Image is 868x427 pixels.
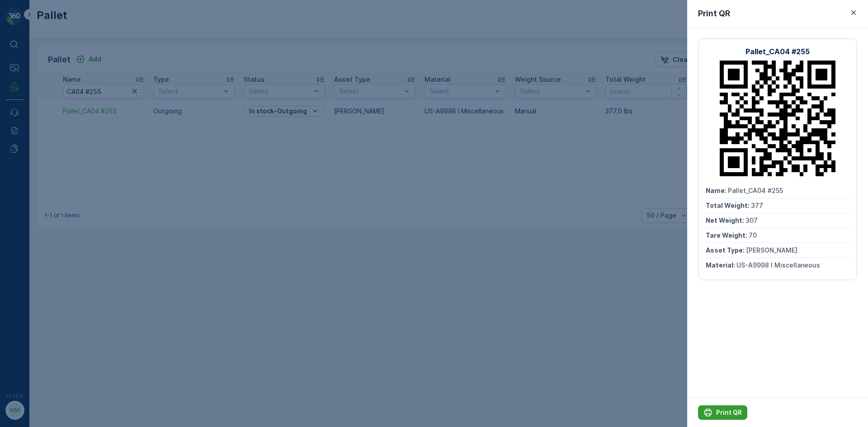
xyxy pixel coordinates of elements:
[698,405,747,420] button: Print QR
[745,216,758,224] span: 307
[47,178,60,186] span: 294
[8,163,53,171] span: Total Weight :
[53,163,66,171] span: 364
[706,187,728,194] span: Name :
[38,223,167,230] span: US-A0137 I Mixed Leather & Textile Bags
[401,8,466,19] p: Pallet_CA04 #239
[745,46,810,57] p: Pallet_CA04 #255
[706,202,751,209] span: Total Weight :
[51,193,59,201] span: 70
[706,246,746,254] span: Asset Type :
[706,261,736,269] span: Material :
[30,148,86,156] span: Pallet_CA04 #239
[749,231,757,239] span: 70
[736,261,820,269] span: US-A9998 I Miscellaneous
[751,202,763,209] span: 377
[8,208,48,216] span: Asset Type :
[48,208,99,216] span: [PERSON_NAME]
[8,193,51,201] span: Tare Weight :
[716,408,742,417] p: Print QR
[8,148,30,156] span: Name :
[746,246,797,254] span: [PERSON_NAME]
[698,7,730,20] p: Print QR
[8,178,47,186] span: Net Weight :
[728,187,783,194] span: Pallet_CA04 #255
[8,223,38,230] span: Material :
[706,231,749,239] span: Tare Weight :
[706,216,745,224] span: Net Weight :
